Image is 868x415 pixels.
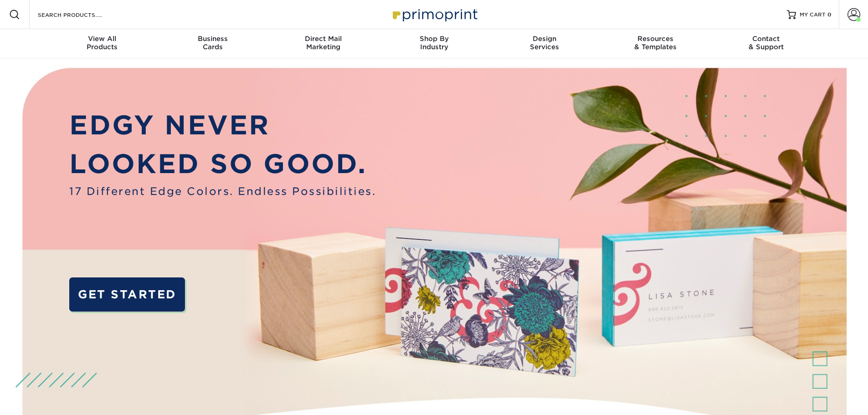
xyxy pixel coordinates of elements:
a: Shop ByIndustry [379,29,489,58]
a: BusinessCards [157,29,268,58]
span: Resources [600,35,711,43]
p: EDGY NEVER [69,106,376,145]
span: 0 [827,11,832,18]
span: Business [157,35,268,43]
div: Products [47,35,158,51]
a: DesignServices [489,29,600,58]
a: GET STARTED [69,277,185,312]
div: Services [489,35,600,51]
img: Primoprint [389,5,480,24]
a: Contact& Support [711,29,822,58]
span: 17 Different Edge Colors. Endless Possibilities. [69,184,376,199]
span: Direct Mail [268,35,379,43]
span: View All [47,35,158,43]
a: Direct MailMarketing [268,29,379,58]
div: Marketing [268,35,379,51]
span: Shop By [379,35,489,43]
span: Design [489,35,600,43]
div: & Support [711,35,822,51]
input: SEARCH PRODUCTS..... [37,9,126,20]
p: LOOKED SO GOOD. [69,144,376,184]
a: Resources& Templates [600,29,711,58]
div: Industry [379,35,489,51]
a: View AllProducts [47,29,158,58]
span: MY CART [800,11,826,19]
div: & Templates [600,35,711,51]
span: Contact [711,35,822,43]
div: Cards [157,35,268,51]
